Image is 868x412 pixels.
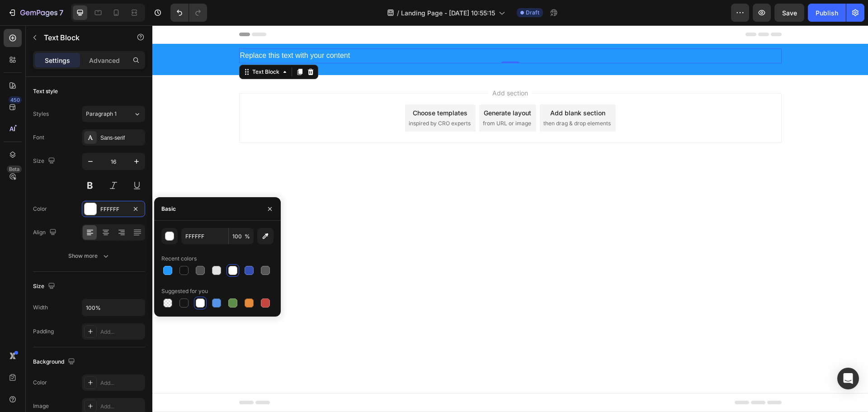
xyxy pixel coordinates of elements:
span: from URL or image [330,94,379,102]
span: Paragraph 1 [86,110,117,118]
span: Landing Page - [DATE] 10:55:15 [401,8,495,18]
p: Advanced [89,56,120,65]
input: Eg: FFFFFF [181,228,228,244]
div: Undo/Redo [170,4,207,22]
button: Save [774,4,804,22]
button: Show more [33,248,145,264]
div: Background [33,356,77,368]
div: Show more [68,251,110,260]
div: Styles [33,110,49,118]
span: inspired by CRO experts [256,94,318,102]
div: Color [33,205,47,213]
div: Suggested for you [161,287,208,295]
iframe: Design area [152,25,868,412]
div: Publish [816,8,838,18]
input: Auto [82,299,145,316]
div: Sans-serif [100,134,143,142]
span: / [397,8,399,18]
div: Choose templates [260,83,315,92]
div: 450 [9,96,22,104]
div: Add... [100,403,143,411]
div: Add blank section [398,83,453,92]
div: Add... [100,379,143,387]
button: Paragraph 1 [82,106,145,122]
div: Size [33,280,57,293]
span: Add section [336,63,379,72]
button: Publish [808,4,846,22]
div: FFFFFF [100,205,127,213]
div: Open Intercom Messenger [837,368,859,389]
div: Image [33,402,49,410]
div: Width [33,303,48,312]
p: Settings [45,56,70,65]
p: Text Block [44,32,121,43]
div: Color [33,379,47,387]
div: Font [33,133,44,142]
div: Padding [33,327,54,336]
span: Save [782,9,797,17]
div: Size [33,155,57,167]
span: then drag & drop elements [391,94,458,102]
div: Generate layout [331,83,379,92]
div: Basic [161,205,176,213]
p: 7 [59,7,63,18]
div: Add... [100,328,143,336]
div: Recent colors [161,255,197,263]
div: Align [33,227,58,239]
span: Draft [526,9,539,17]
button: 7 [4,4,67,22]
div: Text style [33,87,58,95]
div: Beta [7,166,22,173]
span: % [245,232,250,241]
